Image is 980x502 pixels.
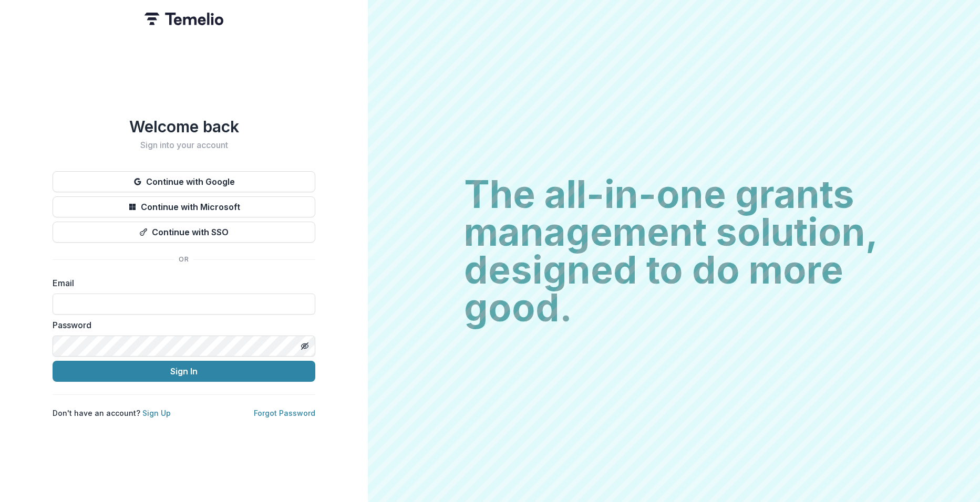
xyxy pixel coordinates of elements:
button: Continue with SSO [53,222,315,243]
label: Email [53,277,309,289]
button: Sign In [53,361,315,382]
h1: Welcome back [53,117,315,136]
button: Continue with Google [53,171,315,192]
h2: Sign into your account [53,140,315,150]
button: Continue with Microsoft [53,196,315,217]
img: Temelio [145,13,223,25]
a: Sign Up [142,409,171,417]
button: Toggle password visibility [296,338,313,354]
a: Forgot Password [254,409,315,417]
label: Password [53,319,309,331]
p: Don't have an account? [53,407,171,419]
